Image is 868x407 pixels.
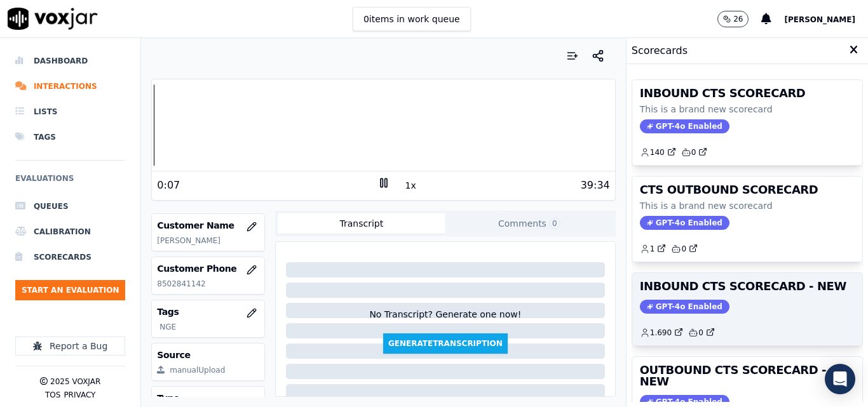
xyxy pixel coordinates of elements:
[640,216,729,230] span: GPT-4o Enabled
[640,328,688,338] button: 1.690
[45,390,60,400] button: TOS
[15,99,125,124] a: Lists
[157,305,259,318] h3: Tags
[717,11,761,27] button: 26
[157,236,259,246] p: [PERSON_NAME]
[15,124,125,150] a: Tags
[784,11,868,27] button: [PERSON_NAME]
[8,8,98,30] img: voxjar logo
[445,213,613,234] button: Comments
[640,184,855,196] h3: CTS OUTBOUND SCORECARD
[640,281,855,292] h3: INBOUND CTS SCORECARD - NEW
[640,300,729,314] span: GPT-4o Enabled
[671,244,698,254] a: 0
[640,328,683,338] a: 1.690
[157,392,259,404] h3: Type
[640,88,855,99] h3: INBOUND CTS SCORECARD
[369,308,521,333] div: No Transcript? Generate one now!
[170,365,225,375] div: manualUpload
[157,219,259,232] h3: Customer Name
[157,178,180,193] div: 0:07
[640,103,855,116] p: This is a brand new scorecard
[640,199,855,212] p: This is a brand new scorecard
[825,364,855,394] div: Open Intercom Messenger
[681,147,708,157] a: 0
[640,244,672,254] button: 1
[157,349,259,361] h3: Source
[50,377,100,387] p: 2025 Voxjar
[549,218,560,229] span: 0
[64,390,95,400] button: Privacy
[640,147,676,157] a: 140
[15,337,125,356] button: Report a Bug
[15,194,125,219] a: Queues
[717,11,749,27] button: 26
[581,178,610,193] div: 39:34
[15,244,125,270] a: Scorecards
[640,244,667,254] a: 1
[15,48,125,74] a: Dashboard
[157,262,259,275] h3: Customer Phone
[353,7,471,31] button: 0items in work queue
[278,213,445,234] button: Transcript
[640,119,729,133] span: GPT-4o Enabled
[15,219,125,244] a: Calibration
[157,279,259,289] p: 8502841142
[15,74,125,99] a: Interactions
[733,14,743,24] p: 26
[688,328,715,338] a: 0
[383,333,508,354] button: GenerateTranscription
[15,280,125,300] button: Start an Evaluation
[15,171,125,194] h6: Evaluations
[784,15,855,24] span: [PERSON_NAME]
[640,364,855,387] h3: OUTBOUND CTS SCORECARD - NEW
[159,322,259,332] p: NGE
[403,177,419,194] button: 1x
[640,147,681,157] button: 140
[627,38,868,64] div: Scorecards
